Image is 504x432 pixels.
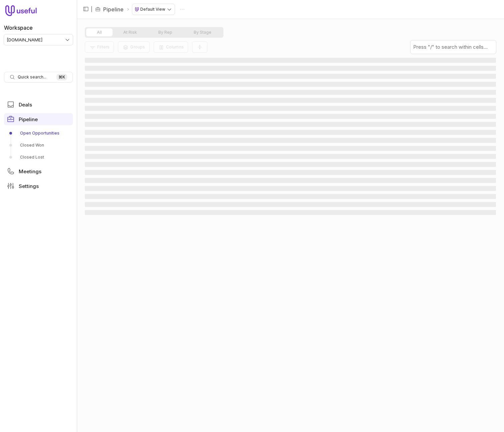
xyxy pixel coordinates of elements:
[103,5,124,13] a: Pipeline
[154,41,188,53] button: Columns
[56,74,67,80] kbd: ⌘ K
[177,4,187,14] button: Actions
[4,140,73,151] a: Closed Won
[85,162,496,167] span: ‌
[4,128,73,163] div: Pipeline submenu
[85,114,496,119] span: ‌
[4,98,73,111] a: Deals
[85,154,496,159] span: ‌
[4,152,73,163] a: Closed Lost
[85,202,496,207] span: ‌
[410,40,496,54] input: Press "/" to search within cells...
[19,184,39,189] span: Settings
[85,41,114,53] button: Filter Pipeline
[166,44,184,49] span: Columns
[85,122,496,127] span: ‌
[85,170,496,175] span: ‌
[86,28,113,36] button: All
[85,186,496,191] span: ‌
[4,180,73,192] a: Settings
[81,4,91,14] button: Collapse sidebar
[85,210,496,215] span: ‌
[85,90,496,95] span: ‌
[19,117,38,122] span: Pipeline
[130,44,145,49] span: Groups
[85,146,496,151] span: ‌
[85,106,496,111] span: ‌
[148,28,183,36] button: By Rep
[85,74,496,79] span: ‌
[85,66,496,71] span: ‌
[19,102,32,107] span: Deals
[85,138,496,143] span: ‌
[97,44,110,49] span: Filters
[183,28,222,36] button: By Stage
[85,98,496,103] span: ‌
[85,58,496,63] span: ‌
[85,82,496,87] span: ‌
[85,194,496,199] span: ‌
[118,41,149,53] button: Group Pipeline
[4,165,73,177] a: Meetings
[113,28,148,36] button: At Risk
[85,178,496,183] span: ‌
[85,130,496,135] span: ‌
[4,24,33,32] label: Workspace
[91,5,93,13] span: |
[4,128,73,139] a: Open Opportunities
[19,169,41,174] span: Meetings
[192,41,207,53] button: Collapse all rows
[18,74,46,80] span: Quick search...
[4,113,73,125] a: Pipeline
